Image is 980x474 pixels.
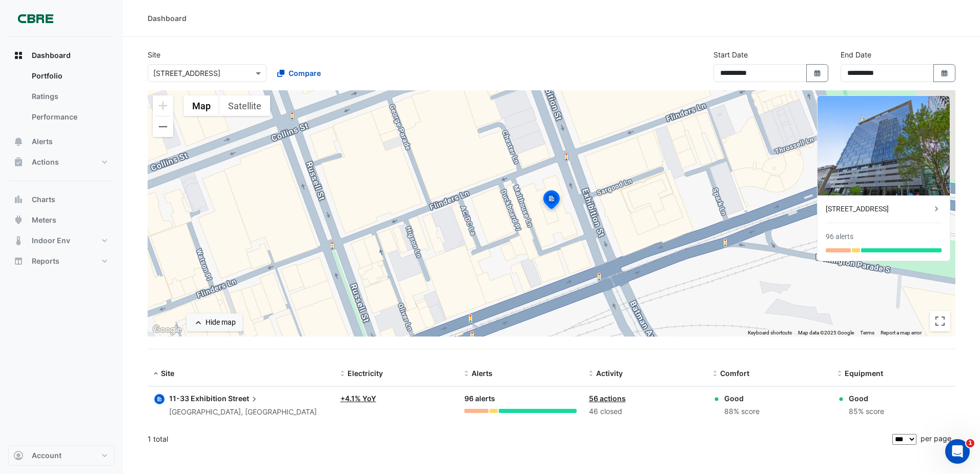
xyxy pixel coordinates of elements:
button: Alerts [8,131,115,152]
fa-icon: Select Date [940,69,949,77]
span: Equipment [845,369,883,378]
span: 1 [966,439,974,447]
div: Dashboard [148,13,187,24]
button: Zoom out [153,116,173,137]
span: per page [921,434,951,443]
div: Good [724,393,760,404]
iframe: Intercom live chat [945,439,970,464]
button: Meters [8,210,115,230]
app-icon: Actions [13,157,24,167]
label: End Date [841,49,871,60]
div: 85% score [849,406,884,418]
button: Hide map [187,313,242,331]
span: Comfort [720,369,749,378]
fa-icon: Select Date [813,69,822,77]
span: Actions [32,157,59,167]
div: 46 closed [589,406,701,418]
button: Actions [8,152,115,172]
button: Dashboard [8,45,115,66]
a: +4.1% YoY [340,394,376,403]
div: [GEOGRAPHIC_DATA], [GEOGRAPHIC_DATA] [169,406,317,418]
app-icon: Indoor Env [13,235,24,246]
label: Site [148,49,160,60]
span: Reports [32,256,59,266]
button: Reports [8,251,115,271]
app-icon: Charts [13,194,24,205]
a: Portfolio [24,66,115,86]
span: 11-33 Exhibition [169,394,227,403]
span: Alerts [472,369,493,378]
app-icon: Reports [13,256,24,266]
span: Meters [32,215,56,225]
span: Dashboard [32,50,71,61]
label: Start Date [713,49,748,60]
div: Good [849,393,884,404]
a: 56 actions [589,394,626,403]
a: Performance [24,107,115,127]
app-icon: Meters [13,215,24,225]
button: Zoom in [153,95,173,116]
div: Dashboard [8,66,115,131]
span: Map data ©2025 Google [798,330,854,335]
div: 1 total [148,426,890,452]
div: 88% score [724,406,760,418]
a: Open this area in Google Maps (opens a new window) [150,323,184,337]
a: Report a map error [881,330,922,335]
div: [STREET_ADDRESS] [826,204,931,214]
div: 96 alerts [826,231,853,242]
span: Activity [596,369,623,378]
button: Show street map [183,95,219,116]
img: site-pin-selected.svg [540,189,563,213]
a: Terms (opens in new tab) [860,330,874,335]
span: Compare [289,68,321,78]
button: Keyboard shortcuts [748,329,792,337]
span: Indoor Env [32,235,70,246]
button: Indoor Env [8,230,115,251]
img: Company Logo [12,8,58,29]
div: Hide map [206,317,236,328]
button: Charts [8,189,115,210]
span: Street [228,393,259,404]
span: Electricity [348,369,383,378]
span: Site [161,369,174,378]
img: 11-33 Exhibition Street [818,96,950,195]
app-icon: Alerts [13,136,24,147]
img: Google [150,323,184,337]
button: Compare [271,64,328,82]
button: Show satellite imagery [219,95,270,116]
button: Toggle fullscreen view [930,311,950,331]
a: Ratings [24,86,115,107]
div: 96 alerts [464,393,576,405]
button: Account [8,445,115,466]
span: Alerts [32,136,53,147]
app-icon: Dashboard [13,50,24,61]
span: Charts [32,194,55,205]
span: Account [32,450,62,461]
